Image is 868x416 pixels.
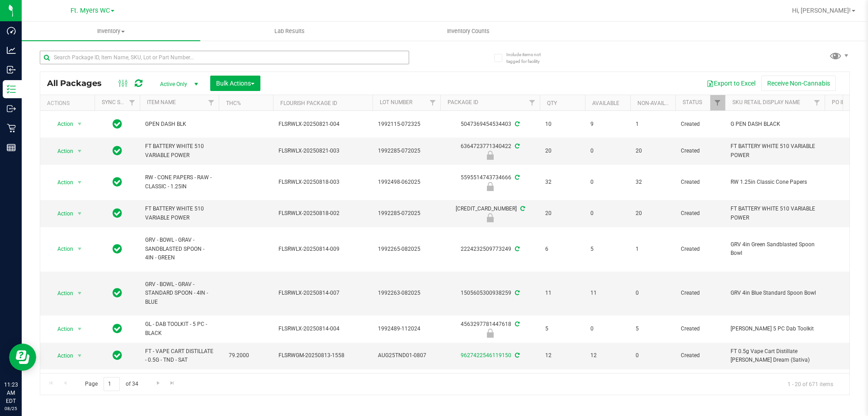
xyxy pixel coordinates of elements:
span: 0 [636,289,670,297]
span: GRV - BOWL - GRAV - SANDBLASTED SPOON - 4IN - GREEN [145,236,213,262]
div: Newly Received [439,151,541,160]
span: FLSRWLX-20250814-007 [278,289,367,297]
a: Lot Number [380,99,412,105]
p: 08/25 [4,405,18,412]
span: FT 0.5g Vape Cart Distillate [PERSON_NAME] Dream (Sativa) [731,347,819,364]
span: 32 [636,178,670,186]
span: Sync from Compliance System [519,206,525,212]
span: GRV 4in Green Sandblasted Spoon Bowl [731,240,819,258]
span: FLSRWLX-20250821-004 [278,120,367,129]
span: RW - CONE PAPERS - RAW - CLASSIC - 1.25IN [145,173,213,191]
span: In Sync [113,176,122,188]
span: In Sync [113,349,122,362]
div: 5595514743734666 [439,173,541,191]
span: 6 [545,245,580,253]
span: 20 [545,209,580,218]
span: GPEN DASH BLK [145,120,213,129]
span: 0 [590,325,625,333]
span: Inventory [22,27,200,35]
a: Qty [547,100,557,106]
span: select [74,176,85,189]
span: 1 - 20 of 671 items [780,377,840,391]
span: 11 [545,289,580,297]
span: GRV - BOWL - GRAV - STANDARD SPOON - 4IN - BLUE [145,280,213,306]
a: Status [683,99,702,105]
span: Created [681,178,720,186]
span: Sync from Compliance System [514,246,519,252]
span: Sync from Compliance System [514,143,519,149]
span: All Packages [47,78,111,88]
input: Search Package ID, Item Name, SKU, Lot or Part Number... [40,51,409,64]
button: Bulk Actions [210,76,260,91]
span: Ft. Myers WC [71,7,110,14]
span: 1992115-072325 [378,120,435,129]
span: 20 [636,147,670,155]
span: In Sync [113,243,122,255]
inline-svg: Analytics [7,46,16,55]
span: 12 [545,351,580,360]
span: Action [49,349,74,362]
span: 0 [590,147,625,155]
a: Sync Status [102,99,137,105]
span: 1 [636,245,670,253]
a: Filter [204,95,219,110]
span: Created [681,351,720,360]
button: Export to Excel [701,76,761,91]
inline-svg: Dashboard [7,26,16,35]
span: 32 [545,178,580,186]
span: 1 [636,120,670,129]
span: FT BATTERY WHITE 510 VARIABLE POWER [731,142,819,159]
inline-svg: Reports [7,143,16,152]
span: In Sync [113,207,122,220]
button: Receive Non-Cannabis [761,76,836,91]
a: Go to the last page [166,377,179,389]
div: Newly Received [439,329,541,338]
span: 1992265-082025 [378,245,435,253]
span: FLSRWLX-20250818-003 [278,178,367,186]
span: select [74,349,85,362]
span: In Sync [113,144,122,157]
a: Available [592,100,619,106]
input: 1 [104,377,120,391]
a: Filter [425,95,440,110]
div: 4563297781447618 [439,320,541,338]
span: 1992498-062025 [378,178,435,186]
span: Created [681,147,720,155]
span: 1992285-072025 [378,209,435,218]
span: Created [681,209,720,218]
a: Filter [710,95,725,110]
span: Action [49,323,74,335]
a: Package ID [448,99,478,105]
span: Bulk Actions [216,80,255,87]
span: Sync from Compliance System [514,174,519,181]
span: Page of 34 [77,377,146,391]
span: Action [49,243,74,255]
span: GRV 4in Blue Standard Spoon Bowl [731,289,819,297]
span: Created [681,120,720,129]
span: GL - DAB TOOLKIT - 5 PC - BLACK [145,320,213,337]
span: select [74,287,85,300]
span: FLSRWGM-20250813-1558 [278,351,367,360]
span: 0 [590,178,625,186]
span: 5 [545,325,580,333]
inline-svg: Retail [7,124,16,133]
p: 11:23 AM EDT [4,381,18,405]
span: 1992263-082025 [378,289,435,297]
span: In Sync [113,322,122,335]
span: In Sync [113,118,122,130]
div: 6364723771340422 [439,142,541,160]
span: FT BATTERY WHITE 510 VARIABLE POWER [145,142,213,159]
div: Newly Received [439,182,541,191]
a: Go to the next page [151,377,165,389]
span: FLSRWLX-20250814-009 [278,245,367,253]
span: Inventory Counts [435,27,502,35]
span: In Sync [113,287,122,299]
a: Sku Retail Display Name [732,99,800,105]
span: FT BATTERY WHITE 510 VARIABLE POWER [145,205,213,222]
span: select [74,145,85,158]
span: Action [49,287,74,300]
span: 20 [636,209,670,218]
a: Non-Available [637,100,678,106]
span: 79.2000 [224,349,254,362]
a: PO ID [832,99,845,105]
